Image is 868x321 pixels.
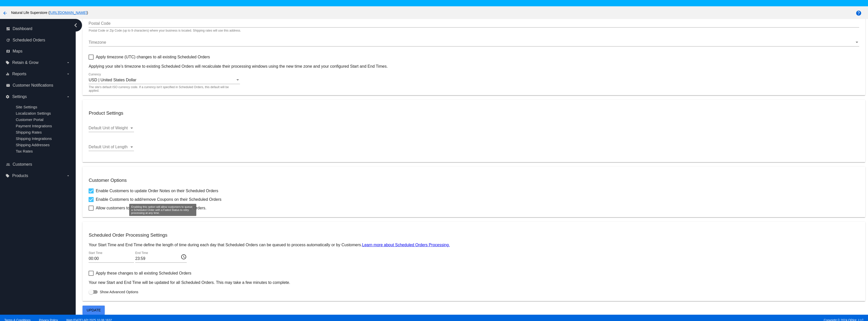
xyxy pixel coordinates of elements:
[66,72,70,76] i: arrow_drop_down
[856,10,862,16] mat-icon: help
[6,160,70,168] a: people_outline Customers
[96,270,191,276] span: Apply these changes to all existing Scheduled Orders
[12,94,27,99] span: Settings
[89,256,134,261] input: Start Time
[6,49,10,53] i: map
[66,174,70,178] i: arrow_drop_down
[6,38,10,42] i: update
[89,21,859,26] input: Postal Code
[16,149,33,153] a: Tax Rates
[89,110,859,116] h3: Product Settings
[12,72,26,76] span: Reports
[6,162,10,166] i: people_outline
[96,205,206,211] span: Allow customers to retry processing Failed Scheduled Orders.
[16,117,43,122] a: Customer Portal
[89,40,106,44] span: Timezone
[2,10,8,16] mat-icon: arrow_back
[13,27,32,31] span: Dashboard
[89,64,859,69] p: Applying your site’s timezone to existing Scheduled Orders will recalculate their processing wind...
[87,308,101,312] span: Update
[6,83,10,87] i: email
[6,25,70,33] a: dashboard Dashboard
[89,78,136,82] span: USD | United States Dollar
[100,289,138,294] span: Show Advanced Options
[16,136,52,141] a: Shipping Integrations
[13,162,32,167] span: Customers
[16,105,37,109] a: Site Settings
[11,11,88,15] span: Natural Life Superstore ( )
[89,280,859,285] p: Your new Start and End Time will be updated for all Scheduled Orders. This may take a few minutes...
[49,11,87,15] a: [URL][DOMAIN_NAME]
[96,188,218,194] span: Enable Customers to update Order Notes on their Scheduled Orders
[89,145,128,149] span: Default Unit of Length
[83,306,105,315] button: Update
[13,38,45,42] span: Scheduled Orders
[89,126,128,130] span: Default Unit of Weight
[89,145,134,149] mat-select: Default Unit of Length
[6,95,10,99] i: settings
[89,86,237,92] mat-hint: The site's default ISO currency code. If a currency isn’t specified in Scheduled Orders, this def...
[89,78,240,82] mat-select: Currency
[89,29,241,33] div: Postal Code or Zip Code (up to 9 characters) where your business is located. Shipping rates will ...
[89,232,859,238] h3: Scheduled Order Processing Settings
[6,72,10,76] i: equalizer
[13,83,53,88] span: Customer Notifications
[13,49,22,54] span: Maps
[96,54,210,60] span: Apply timezone (UTC) changes to all existing Scheduled Orders
[6,36,70,44] a: update Scheduled Orders
[89,40,859,45] mat-select: Timezone
[89,243,859,247] p: Your Start Time and End Time define the length of time during each day that Scheduled Orders can ...
[12,174,28,178] span: Products
[16,111,51,115] a: Localization Settings
[16,143,49,147] a: Shipping Addresses
[362,243,450,247] a: Learn more about Scheduled Orders Processing.
[6,174,10,178] i: local_offer
[135,256,181,261] input: End Time
[66,95,70,99] i: arrow_drop_down
[6,47,70,55] a: map Maps
[72,21,80,29] i: chevron_left
[6,27,10,31] i: dashboard
[16,124,52,128] a: Payment Integrations
[66,61,70,65] i: arrow_drop_down
[12,60,38,65] span: Retain & Grow
[6,81,70,89] a: email Customer Notifications
[89,126,134,130] mat-select: Default Unit of Weight
[181,254,187,260] mat-icon: access_time
[96,196,221,203] span: Enable Customers to add/remove Coupons on their Scheduled Orders
[16,130,42,134] a: Shipping Rates
[89,178,859,183] h3: Customer Options
[6,61,10,65] i: local_offer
